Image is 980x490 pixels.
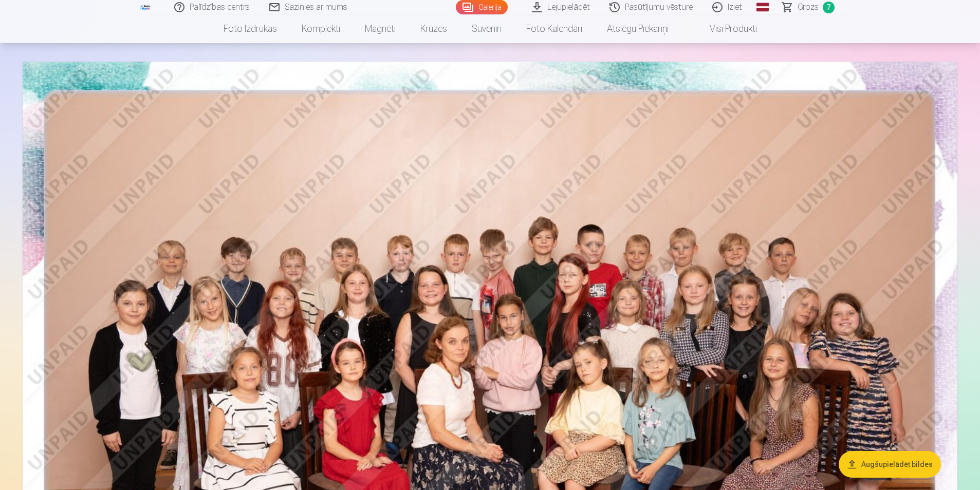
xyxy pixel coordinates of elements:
a: Atslēgu piekariņi [595,14,681,43]
a: Komplekti [289,14,353,43]
a: Visi produkti [681,14,769,43]
img: /fa1 [140,4,151,10]
a: Krūzes [408,14,459,43]
a: Foto kalendāri [514,14,595,43]
a: Suvenīri [459,14,514,43]
button: Augšupielādēt bildes [839,451,941,478]
a: Foto izdrukas [211,14,289,43]
span: 7 [823,2,835,13]
a: Magnēti [353,14,408,43]
span: Grozs [798,1,819,13]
